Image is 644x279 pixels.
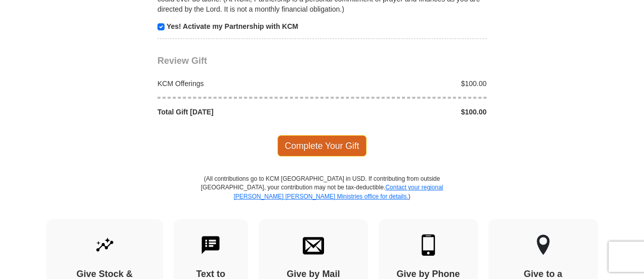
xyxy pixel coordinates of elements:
[418,234,439,256] img: mobile.svg
[152,78,323,89] div: KCM Offerings
[157,56,207,66] span: Review Gift
[200,175,444,219] p: (All contributions go to KCM [GEOGRAPHIC_DATA] in USD. If contributing from outside [GEOGRAPHIC_D...
[322,78,492,89] div: $100.00
[94,234,115,256] img: give-by-stock.svg
[277,135,367,156] span: Complete Your Gift
[322,107,492,117] div: $100.00
[152,107,323,117] div: Total Gift [DATE]
[536,234,550,256] img: other-region
[167,22,298,30] strong: Yes! Activate my Partnership with KCM
[303,234,324,256] img: envelope.svg
[233,184,443,200] a: Contact your regional [PERSON_NAME] [PERSON_NAME] Ministries office for details.
[200,234,221,256] img: text-to-give.svg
